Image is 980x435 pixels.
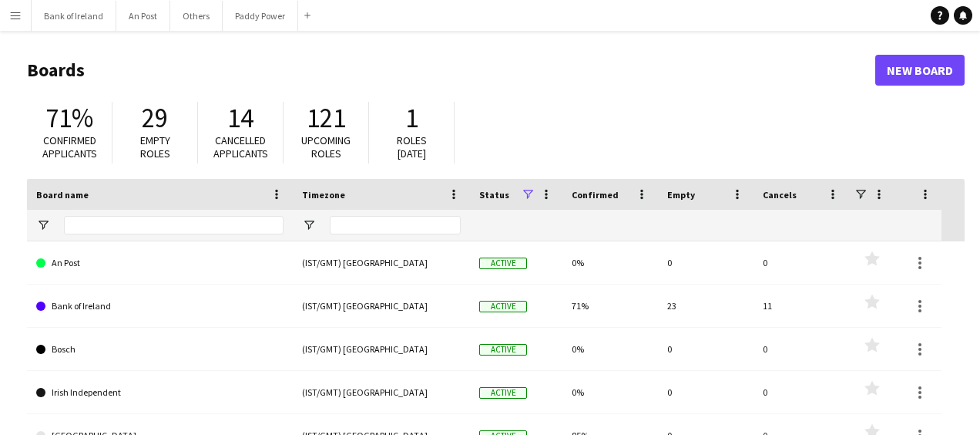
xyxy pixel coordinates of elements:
div: 23 [658,285,753,327]
a: Irish Independent [36,371,284,414]
button: Others [170,1,223,31]
span: Active [479,258,527,269]
button: Open Filter Menu [302,218,316,232]
span: Roles [DATE] [397,133,427,160]
span: Confirmed [572,189,619,201]
input: Timezone Filter Input [330,216,461,234]
div: 0 [658,241,753,284]
div: 0 [753,371,849,413]
div: (IST/GMT) [GEOGRAPHIC_DATA] [293,371,470,413]
a: Bosch [36,328,284,371]
span: Active [479,387,527,399]
div: 0% [562,328,658,370]
a: An Post [36,241,284,285]
div: (IST/GMT) [GEOGRAPHIC_DATA] [293,285,470,327]
div: 0 [753,328,849,370]
div: 0 [753,241,849,284]
span: Active [479,301,527,312]
h1: Boards [27,59,875,82]
button: Paddy Power [223,1,298,31]
div: 0% [562,241,658,284]
span: 71% [45,101,93,135]
span: Status [479,189,509,201]
span: Empty roles [140,133,170,160]
span: Cancels [763,189,797,201]
div: 71% [562,285,658,327]
span: 14 [227,101,253,135]
span: Confirmed applicants [42,133,97,160]
input: Board name Filter Input [64,216,284,234]
span: Cancelled applicants [213,133,268,160]
button: Open Filter Menu [36,218,50,232]
div: 0 [658,371,753,413]
span: 121 [307,101,346,135]
span: Empty [667,189,695,201]
button: An Post [116,1,170,31]
div: 0% [562,371,658,413]
div: (IST/GMT) [GEOGRAPHIC_DATA] [293,328,470,370]
span: Timezone [302,189,345,201]
span: Upcoming roles [301,133,351,160]
div: (IST/GMT) [GEOGRAPHIC_DATA] [293,241,470,284]
span: 29 [142,101,168,135]
button: Bank of Ireland [32,1,116,31]
a: Bank of Ireland [36,285,284,328]
span: Active [479,344,527,356]
div: 11 [753,285,849,327]
span: Board name [36,189,89,201]
div: 0 [658,328,753,370]
a: New Board [875,55,965,86]
span: 1 [405,101,418,135]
